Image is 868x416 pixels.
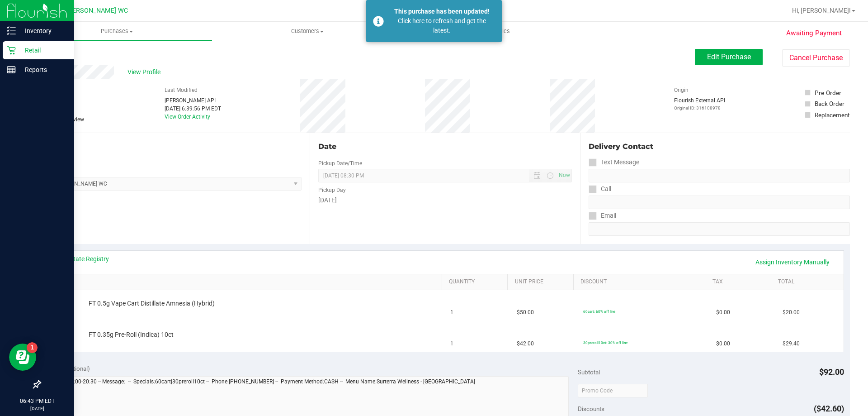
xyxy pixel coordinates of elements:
span: ($42.60) [814,404,844,413]
div: Back Order [815,99,844,108]
inline-svg: Reports [7,65,16,74]
a: Total [778,278,833,286]
span: 60cart: 60% off line [583,309,615,314]
label: Email [589,209,616,222]
p: [DATE] [4,405,70,412]
p: Reports [16,64,70,75]
span: $0.00 [716,339,730,348]
a: View Order Activity [165,114,210,120]
span: 30preroll10ct: 30% off line [583,340,627,345]
a: View State Registry [55,254,109,263]
a: Unit Price [515,278,570,286]
div: [DATE] [318,196,571,205]
div: Flourish External API [674,96,725,111]
button: Cancel Purchase [782,49,850,67]
a: Tax [712,278,768,286]
input: Format: (999) 999-9999 [589,169,850,182]
span: Subtotal [578,368,600,376]
label: Call [589,182,611,196]
div: Replacement [815,110,849,120]
inline-svg: Inventory [7,26,16,35]
span: Awaiting Payment [786,28,842,38]
span: Customers [212,27,402,35]
div: [DATE] 6:39:56 PM EDT [165,105,221,113]
input: Promo Code [578,384,648,397]
div: Delivery Contact [589,141,850,152]
inline-svg: Retail [7,46,16,55]
span: $42.00 [517,339,534,348]
span: $92.00 [819,367,844,377]
iframe: Resource center unread badge [27,342,38,353]
a: Quantity [449,278,504,286]
div: Date [318,141,571,152]
p: Retail [16,45,70,56]
span: View Profile [127,67,164,77]
span: $50.00 [517,308,534,317]
span: $29.40 [783,339,800,348]
span: Edit Purchase [707,53,751,61]
button: Edit Purchase [695,49,763,65]
label: Origin [674,86,689,94]
p: 06:43 PM EDT [4,397,70,405]
span: FT 0.5g Vape Cart Distillate Amnesia (Hybrid) [89,299,215,308]
p: Inventory [16,25,70,36]
a: Customers [212,22,402,41]
input: Format: (999) 999-9999 [589,196,850,209]
span: Purchases [22,27,212,35]
label: Pickup Day [318,186,346,194]
span: FT 0.35g Pre-Roll (Indica) 10ct [89,330,174,339]
a: SKU [53,278,438,286]
p: Original ID: 316108978 [674,105,725,111]
div: Location [40,141,302,152]
span: $0.00 [716,308,730,317]
div: Pre-Order [815,88,841,97]
span: Hi, [PERSON_NAME]! [792,7,851,14]
div: This purchase has been updated! [389,7,495,16]
a: Discount [580,278,702,286]
span: St. [PERSON_NAME] WC [57,7,128,14]
span: 1 [450,308,453,317]
a: Purchases [22,22,212,41]
iframe: Resource center [9,344,36,371]
div: [PERSON_NAME] API [165,96,221,105]
a: Assign Inventory Manually [750,254,835,270]
label: Pickup Date/Time [318,159,362,167]
div: Click here to refresh and get the latest. [389,16,495,35]
span: $20.00 [783,308,800,317]
label: Text Message [589,156,639,169]
span: 1 [450,339,453,348]
label: Last Modified [165,86,198,94]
